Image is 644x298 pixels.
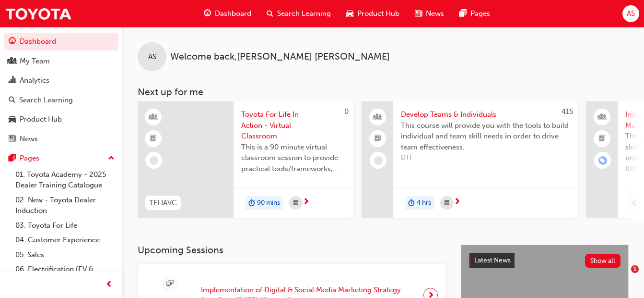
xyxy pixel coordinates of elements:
span: guage-icon [204,8,211,20]
a: Dashboard [4,33,118,50]
span: pages-icon [9,154,16,163]
span: next-icon [454,198,461,207]
span: 415 [562,107,573,116]
div: Product Hub [20,114,62,125]
span: 1 [631,265,639,273]
a: 415Develop Teams & IndividualsThis course will provide you with the tools to build individual and... [362,101,578,218]
a: 03. Toyota For Life [12,218,118,233]
div: Pages [20,153,39,164]
button: Show all [585,254,621,268]
span: car-icon [9,115,16,124]
span: booktick-icon [599,133,606,145]
span: pages-icon [459,8,467,20]
span: Product Hub [357,8,399,19]
span: This course will provide you with the tools to build individual and team skill needs in order to ... [401,120,570,153]
span: learningRecordVerb_NONE-icon [374,156,383,165]
span: Develop Teams & Individuals [401,109,570,120]
span: 4 hrs [417,198,431,209]
span: duration-icon [632,197,639,210]
a: My Team [4,52,118,70]
a: 06. Electrification (EV & Hybrid) [12,262,118,287]
span: sessionType_ONLINE_URL-icon [166,278,173,290]
a: search-iconSearch Learning [259,4,339,24]
a: Analytics [4,72,118,89]
div: My Team [20,56,50,67]
span: Pages [470,8,490,19]
span: car-icon [346,8,353,20]
span: calendar-icon [293,197,298,209]
a: pages-iconPages [452,4,498,24]
span: Dashboard [215,8,251,19]
span: 90 mins [257,198,280,209]
button: AS [622,5,639,22]
span: Search Learning [277,8,331,19]
span: DTI [401,152,570,163]
a: Latest NewsShow all [469,253,621,268]
span: chart-icon [9,76,16,85]
a: car-iconProduct Hub [339,4,407,24]
span: News [426,8,444,19]
div: Analytics [20,75,49,86]
span: news-icon [9,135,16,144]
span: up-icon [108,152,115,165]
iframe: Intercom live chat [611,265,634,288]
span: Toyota For Life In Action - Virtual Classroom [241,109,346,142]
span: guage-icon [9,37,16,46]
span: learningRecordVerb_NONE-icon [150,156,158,165]
span: prev-icon [105,279,113,291]
a: news-iconNews [407,4,452,24]
span: This is a 90 minute virtual classroom session to provide practical tools/frameworks, behaviours a... [241,142,346,174]
span: learningRecordVerb_ENROLL-icon [598,156,607,165]
a: 04. Customer Experience [12,233,118,248]
a: News [4,130,118,148]
a: 0TFLIAVCToyota For Life In Action - Virtual ClassroomThis is a 90 minute virtual classroom sessio... [138,101,353,218]
span: people-icon [599,111,606,124]
h3: Upcoming Sessions [138,245,445,256]
span: booktick-icon [150,133,157,145]
a: guage-iconDashboard [196,4,259,24]
span: Implementation of Digital & Social Media Marketing Strategy [201,285,401,296]
span: Latest News [474,256,511,264]
span: next-icon [303,198,310,207]
a: 01. Toyota Academy - 2025 Dealer Training Catalogue [12,167,118,193]
span: TFLIAVC [149,198,177,209]
a: Product Hub [4,111,118,128]
div: News [20,134,38,145]
span: Welcome back , [PERSON_NAME] [PERSON_NAME] [170,51,390,62]
button: Pages [4,149,118,167]
h3: Next up for me [122,87,644,98]
span: search-icon [267,8,273,20]
span: people-icon [375,111,381,124]
a: Search Learning [4,91,118,109]
span: 0 [344,107,349,116]
span: duration-icon [248,197,255,210]
span: people-icon [9,57,16,66]
a: 05. Sales [12,248,118,262]
img: Trak [5,3,72,25]
span: AS [627,8,635,19]
span: learningResourceType_INSTRUCTOR_LED-icon [150,111,157,124]
span: duration-icon [408,197,415,210]
span: news-icon [415,8,422,20]
span: calendar-icon [445,197,449,209]
span: search-icon [9,96,15,105]
a: 02. New - Toyota Dealer Induction [12,193,118,218]
div: Search Learning [19,95,73,106]
button: DashboardMy TeamAnalyticsSearch LearningProduct HubNews [4,31,118,149]
span: AS [148,51,156,62]
span: booktick-icon [375,133,381,145]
